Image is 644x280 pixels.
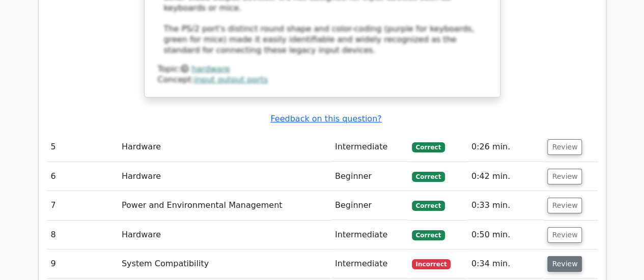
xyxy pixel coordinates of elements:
[331,162,408,191] td: Beginner
[547,256,582,272] button: Review
[118,221,331,250] td: Hardware
[547,227,582,243] button: Review
[47,191,118,220] td: 7
[270,114,381,123] a: Feedback on this question?
[47,221,118,250] td: 8
[412,259,451,269] span: Incorrect
[158,64,487,75] div: Topic:
[331,250,408,278] td: Intermediate
[412,142,445,152] span: Correct
[547,198,582,213] button: Review
[467,162,544,191] td: 0:42 min.
[547,169,582,184] button: Review
[191,64,230,74] a: hardware
[47,133,118,162] td: 5
[118,250,331,278] td: System Compatibility
[118,191,331,220] td: Power and Environmental Management
[331,191,408,220] td: Beginner
[118,162,331,191] td: Hardware
[412,172,445,182] span: Correct
[331,221,408,250] td: Intermediate
[467,221,544,250] td: 0:50 min.
[331,133,408,162] td: Intermediate
[412,201,445,211] span: Correct
[467,133,544,162] td: 0:26 min.
[412,230,445,240] span: Correct
[467,191,544,220] td: 0:33 min.
[158,75,487,85] div: Concept:
[118,133,331,162] td: Hardware
[47,162,118,191] td: 6
[547,139,582,155] button: Review
[467,250,544,278] td: 0:34 min.
[194,75,268,84] a: input output ports
[47,250,118,278] td: 9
